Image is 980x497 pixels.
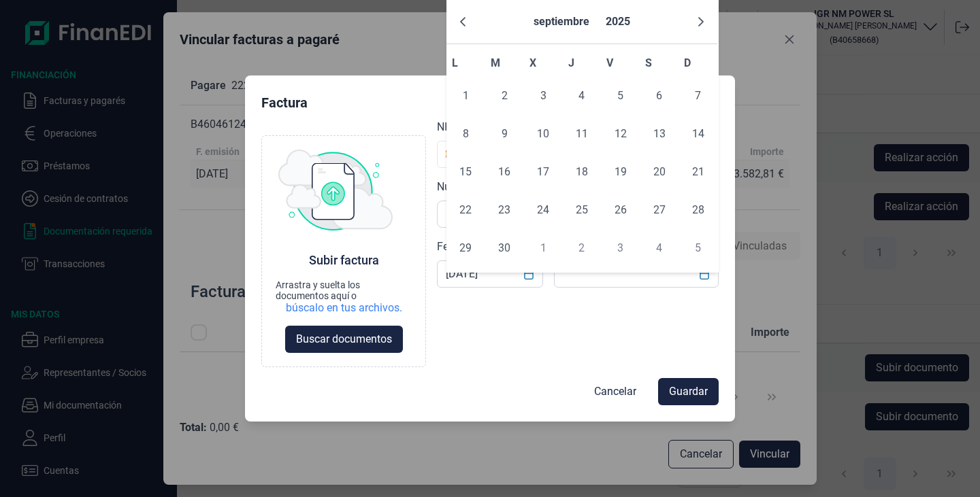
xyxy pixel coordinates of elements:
[679,191,717,229] td: 28/09/2025
[607,196,634,224] span: 26
[684,56,691,69] span: D
[607,120,634,148] span: 12
[524,77,563,115] td: 03/09/2025
[485,191,524,229] td: 23/09/2025
[568,120,595,148] span: 11
[491,56,500,69] span: M
[594,383,636,400] span: Cancelar
[296,331,392,347] span: Buscar documentos
[485,153,524,191] td: 16/09/2025
[600,5,636,38] button: Choose Year
[491,235,518,262] span: 30
[563,77,602,115] td: 04/09/2025
[446,153,485,191] td: 15/09/2025
[452,235,479,262] span: 29
[529,158,557,186] span: 17
[568,158,595,186] span: 18
[524,229,563,267] td: 01/10/2025
[640,77,679,115] td: 06/09/2025
[640,153,679,191] td: 20/09/2025
[646,235,673,262] span: 4
[679,115,717,153] td: 14/09/2025
[690,11,712,33] button: Next Month
[646,158,673,186] span: 20
[646,120,673,148] span: 13
[679,77,717,115] td: 07/09/2025
[516,262,542,286] button: Choose Date
[645,56,652,69] span: S
[276,279,412,301] div: Arrastra y suelta los documentos aquí o
[679,153,717,191] td: 21/09/2025
[568,82,595,109] span: 4
[601,229,640,267] td: 03/10/2025
[658,378,719,405] button: Guardar
[563,115,602,153] td: 11/09/2025
[529,82,557,109] span: 3
[685,158,712,186] span: 21
[568,56,574,69] span: J
[640,191,679,229] td: 27/09/2025
[646,196,673,224] span: 27
[286,301,402,315] div: búscalo en tus archivos.
[491,158,518,186] span: 16
[309,252,379,269] div: Subir factura
[568,196,595,224] span: 25
[528,5,595,38] button: Choose Month
[601,191,640,229] td: 26/09/2025
[640,229,679,267] td: 04/10/2025
[446,191,485,229] td: 22/09/2025
[646,82,673,109] span: 6
[685,196,712,224] span: 28
[485,229,524,267] td: 30/09/2025
[452,120,479,148] span: 8
[437,239,521,255] label: Fecha de emisión
[685,82,712,109] span: 7
[446,115,485,153] td: 08/09/2025
[524,153,563,191] td: 17/09/2025
[601,153,640,191] td: 19/09/2025
[491,196,518,224] span: 23
[285,326,403,353] button: Buscar documentos
[601,115,640,153] td: 12/09/2025
[524,115,563,153] td: 10/09/2025
[685,235,712,262] span: 5
[601,77,640,115] td: 05/09/2025
[437,119,516,135] label: NIF de su cliente
[491,120,518,148] span: 9
[583,378,647,405] button: Cancelar
[563,153,602,191] td: 18/09/2025
[640,115,679,153] td: 13/09/2025
[452,196,479,224] span: 22
[491,82,518,109] span: 2
[529,56,536,69] span: X
[452,158,479,186] span: 15
[607,235,634,262] span: 3
[568,235,595,262] span: 2
[485,115,524,153] td: 09/09/2025
[278,150,393,231] img: upload img
[452,56,458,69] span: L
[446,229,485,267] td: 29/09/2025
[452,11,474,33] button: Previous Month
[437,179,527,195] label: Número de factura
[691,262,717,286] button: Choose Date
[606,56,613,69] span: V
[679,229,717,267] td: 05/10/2025
[669,383,708,400] span: Guardar
[452,82,479,109] span: 1
[446,77,485,115] td: 01/09/2025
[529,120,557,148] span: 10
[529,196,557,224] span: 24
[485,77,524,115] td: 02/09/2025
[607,82,634,109] span: 5
[563,191,602,229] td: 25/09/2025
[261,93,308,112] div: Factura
[529,235,557,262] span: 1
[607,158,634,186] span: 19
[524,191,563,229] td: 24/09/2025
[685,120,712,148] span: 14
[276,301,412,315] div: búscalo en tus archivos.
[563,229,602,267] td: 02/10/2025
